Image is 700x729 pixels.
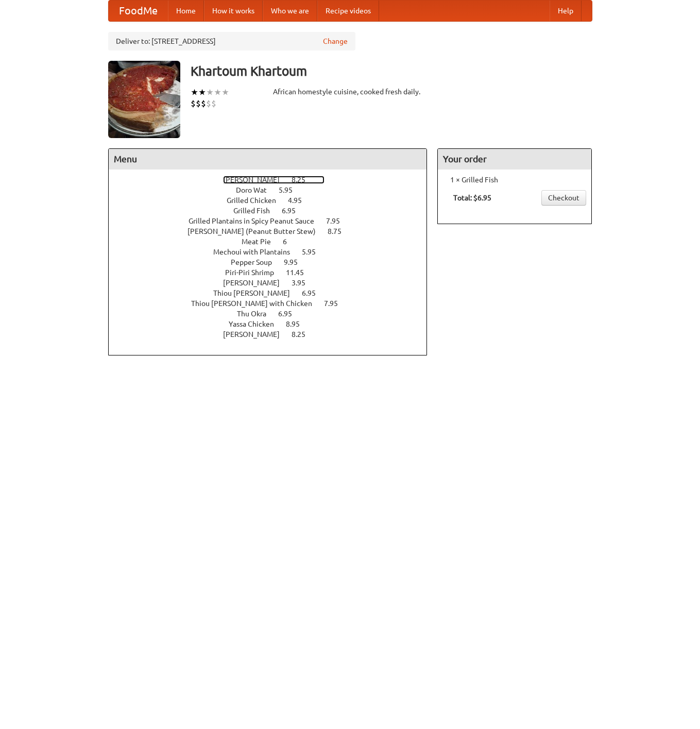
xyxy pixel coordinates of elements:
span: 5.95 [279,186,303,194]
li: ★ [198,87,206,98]
a: Thiou [PERSON_NAME] 6.95 [213,289,335,297]
a: Grilled Chicken 4.95 [227,196,321,205]
span: 6.95 [278,310,302,318]
span: 8.75 [328,227,352,235]
a: Thu Okra 6.95 [237,310,311,318]
a: [PERSON_NAME] (Peanut Butter Stew) 8.75 [187,227,361,235]
span: 5.95 [302,248,326,256]
span: 8.25 [292,330,316,338]
a: Home [168,1,204,21]
span: 7.95 [324,299,348,308]
li: $ [206,98,211,109]
span: [PERSON_NAME] [223,279,290,287]
span: [PERSON_NAME] [223,176,290,184]
a: Piri-Piri Shrimp 11.45 [225,268,323,277]
a: Recipe videos [317,1,379,21]
span: 9.95 [284,258,308,266]
li: ★ [191,87,198,98]
li: 1 × Grilled Fish [443,175,586,185]
a: Grilled Fish 6.95 [233,207,315,215]
a: Pepper Soup 9.95 [231,258,317,266]
a: Checkout [541,190,586,206]
span: 6 [283,238,297,246]
li: $ [191,98,196,109]
a: Thiou [PERSON_NAME] with Chicken 7.95 [191,299,357,308]
a: Mechoui with Plantains 5.95 [213,248,335,256]
span: Doro Wat [236,186,277,194]
span: [PERSON_NAME] (Peanut Butter Stew) [187,227,326,235]
a: [PERSON_NAME] 3.95 [223,279,325,287]
a: Doro Wat 5.95 [236,186,312,194]
img: angular.jpg [108,61,180,138]
span: 8.25 [292,176,316,184]
li: $ [201,98,206,109]
a: FoodMe [109,1,168,21]
span: Yassa Chicken [229,320,284,328]
div: African homestyle cuisine, cooked fresh daily. [273,87,428,97]
span: Grilled Fish [233,207,280,215]
span: Pepper Soup [231,258,282,266]
span: Grilled Plantains in Spicy Peanut Sauce [189,217,325,225]
span: [PERSON_NAME] [223,330,290,338]
span: 6.95 [282,207,306,215]
a: [PERSON_NAME] 8.25 [223,176,325,184]
li: $ [211,98,216,109]
span: 11.45 [286,268,314,277]
span: Grilled Chicken [227,196,286,205]
span: 4.95 [288,196,312,205]
span: 3.95 [292,279,316,287]
li: ★ [214,87,221,98]
a: Yassa Chicken 8.95 [229,320,319,328]
h4: Your order [438,149,591,169]
li: ★ [221,87,229,98]
a: Help [550,1,582,21]
h3: Khartoum Khartoum [191,61,592,81]
span: Thiou [PERSON_NAME] [213,289,300,297]
b: Total: $6.95 [453,194,491,202]
li: $ [196,98,201,109]
span: Mechoui with Plantains [213,248,300,256]
span: Meat Pie [242,238,281,246]
span: Thu Okra [237,310,277,318]
a: Who we are [263,1,317,21]
span: 7.95 [326,217,350,225]
a: Meat Pie 6 [242,238,306,246]
a: How it works [204,1,263,21]
span: 6.95 [302,289,326,297]
span: Piri-Piri Shrimp [225,268,284,277]
span: 8.95 [286,320,310,328]
li: ★ [206,87,214,98]
a: Grilled Plantains in Spicy Peanut Sauce 7.95 [189,217,359,225]
div: Deliver to: [STREET_ADDRESS] [108,32,355,50]
h4: Menu [109,149,427,169]
span: Thiou [PERSON_NAME] with Chicken [191,299,322,308]
a: [PERSON_NAME] 8.25 [223,330,325,338]
a: Change [323,36,348,46]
